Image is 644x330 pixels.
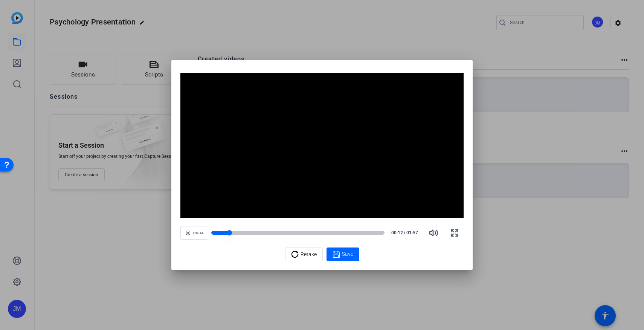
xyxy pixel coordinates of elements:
[388,229,403,236] span: 00:12
[424,224,443,242] button: Mute
[327,247,359,261] button: Save
[388,229,421,236] div: /
[342,250,353,258] span: Save
[180,226,208,240] button: Pause
[406,229,422,236] span: 01:57
[301,247,317,261] span: Retake
[446,224,464,242] button: Fullscreen
[193,231,203,235] span: Pause
[285,247,323,261] button: Retake
[180,73,464,218] div: Video Player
